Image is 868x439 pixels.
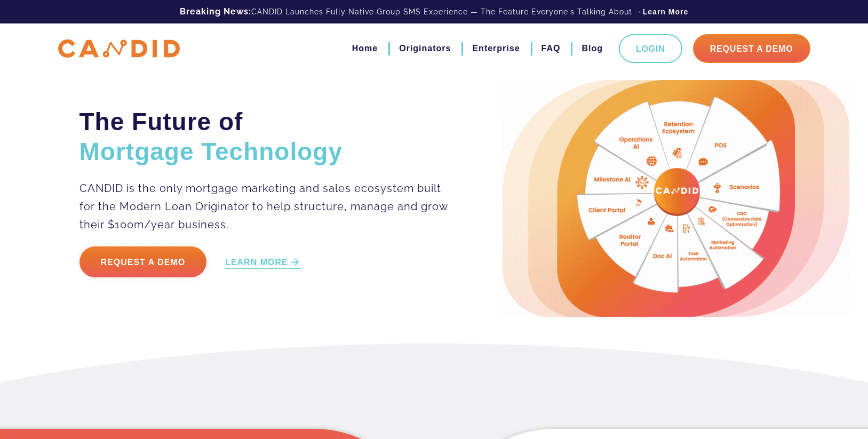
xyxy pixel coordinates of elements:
[541,39,561,58] a: FAQ
[79,138,343,165] span: Mortgage Technology
[79,179,449,234] p: CANDID is the only mortgage marketing and sales ecosystem built for the Modern Loan Originator to...
[582,39,603,58] a: Blog
[472,39,520,58] a: Enterprise
[693,34,810,63] a: Request A Demo
[79,107,449,166] h2: The Future of
[58,39,180,58] img: CANDID APP
[225,257,301,269] a: LEARN MORE
[503,80,849,317] img: Candid Hero Image
[643,6,688,17] a: Learn More
[399,39,451,58] a: Originators
[352,39,378,58] a: Home
[180,6,251,17] b: Breaking News:
[619,34,682,63] a: Login
[79,246,207,277] a: Request a Demo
